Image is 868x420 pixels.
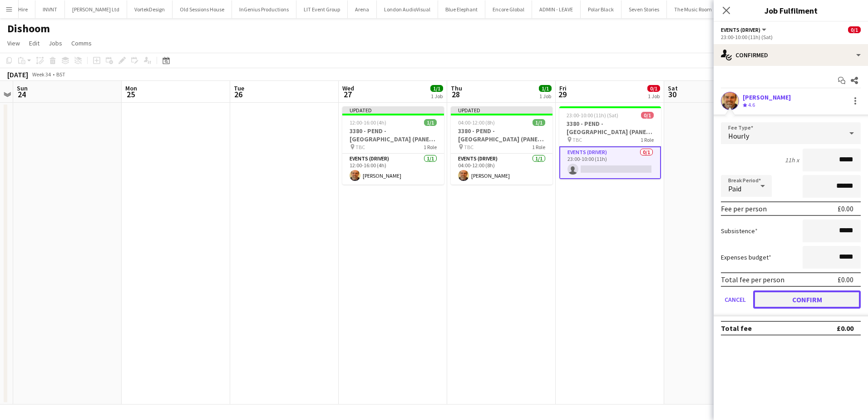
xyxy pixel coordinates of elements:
span: Sat [668,84,678,92]
a: Jobs [45,37,66,49]
span: 04:00-12:00 (8h) [458,119,495,126]
span: Jobs [49,39,62,47]
button: The Music Room [667,0,720,18]
span: 4.6 [748,101,755,108]
span: 1 Role [641,136,654,143]
span: 26 [232,89,244,100]
div: Confirmed [714,44,868,66]
span: TBC [355,144,365,150]
button: Polar Black [581,0,621,18]
button: Arena [348,0,377,18]
div: BST [56,71,65,78]
h1: Dishoom [7,22,50,35]
div: Total fee [721,324,752,333]
span: 29 [558,89,567,100]
button: Encore Global [485,0,532,18]
span: Paid [728,184,741,193]
button: Seven Stories [621,0,667,18]
span: Hourly [728,131,749,140]
span: 30 [666,89,678,100]
button: Cancel [721,290,750,309]
span: Week 34 [30,71,53,78]
span: 1/1 [424,119,437,126]
span: 12:00-16:00 (4h) [350,119,386,126]
button: INVNT [35,0,65,18]
div: [PERSON_NAME] [743,93,791,101]
span: Sun [17,84,28,92]
button: London AudioVisual [377,0,438,18]
span: 0/1 [647,85,660,92]
span: TBC [572,136,582,143]
h3: 3380 - PEND - [GEOGRAPHIC_DATA] (PANEL VAN) [342,127,444,143]
label: Subsistence [721,227,758,235]
button: Old Sessions House [173,0,232,18]
button: LIT Event Group [296,0,348,18]
span: View [7,39,20,47]
span: TBC [464,144,473,150]
button: Blue Elephant [438,0,485,18]
button: VortekDesign [127,0,173,18]
app-card-role: Events (Driver)0/123:00-10:00 (11h) [559,146,661,179]
span: 1/1 [430,85,443,92]
div: Fee per person [721,204,767,213]
div: 1 Job [648,93,660,100]
div: Updated [342,106,444,114]
div: Total fee per person [721,275,784,284]
h3: Job Fulfilment [714,5,868,16]
button: InGenius Productions [232,0,296,18]
app-job-card: Updated12:00-16:00 (4h)1/13380 - PEND - [GEOGRAPHIC_DATA] (PANEL VAN) TBC1 RoleEvents (Driver)1/1... [342,106,444,185]
a: Edit [25,37,43,49]
span: Events (Driver) [721,26,760,33]
span: Fri [559,84,567,92]
div: Updated [451,106,552,114]
button: Events (Driver) [721,26,768,33]
span: 1/1 [533,119,545,126]
app-card-role: Events (Driver)1/104:00-12:00 (8h)[PERSON_NAME] [451,154,552,185]
app-job-card: 23:00-10:00 (11h) (Sat)0/13380 - PEND - [GEOGRAPHIC_DATA] (PANEL VAN) TBC1 RoleEvents (Driver)0/1... [559,106,661,179]
span: 1 Role [532,144,545,150]
span: 0/1 [848,26,861,33]
h3: 3380 - PEND - [GEOGRAPHIC_DATA] (PANEL VAN) [451,127,552,143]
div: 1 Job [539,93,551,100]
div: £0.00 [837,324,853,333]
div: [DATE] [7,70,28,79]
span: Tue [234,84,244,92]
button: Confirm [753,290,861,309]
label: Expenses budget [721,253,771,261]
span: Wed [342,84,354,92]
button: ADMIN - LEAVE [532,0,581,18]
span: 1/1 [539,85,552,92]
span: Edit [29,39,39,47]
div: £0.00 [838,275,853,284]
div: 11h x [785,156,799,164]
span: 27 [341,89,354,100]
span: 24 [15,89,28,100]
a: Comms [68,37,95,49]
div: 23:00-10:00 (11h) (Sat) [721,34,861,40]
h3: 3380 - PEND - [GEOGRAPHIC_DATA] (PANEL VAN) [559,120,661,136]
span: Mon [125,84,137,92]
a: View [4,37,24,49]
span: 23:00-10:00 (11h) (Sat) [567,112,618,119]
span: 0/1 [641,112,654,119]
span: 25 [124,89,137,100]
app-card-role: Events (Driver)1/112:00-16:00 (4h)[PERSON_NAME] [342,154,444,185]
span: 28 [449,89,462,100]
span: 1 Role [424,144,437,150]
button: [PERSON_NAME] Ltd [65,0,127,18]
div: £0.00 [838,204,853,213]
span: Thu [451,84,462,92]
app-job-card: Updated04:00-12:00 (8h)1/13380 - PEND - [GEOGRAPHIC_DATA] (PANEL VAN) TBC1 RoleEvents (Driver)1/1... [451,106,552,185]
div: 1 Job [431,93,443,100]
span: Comms [71,39,92,47]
